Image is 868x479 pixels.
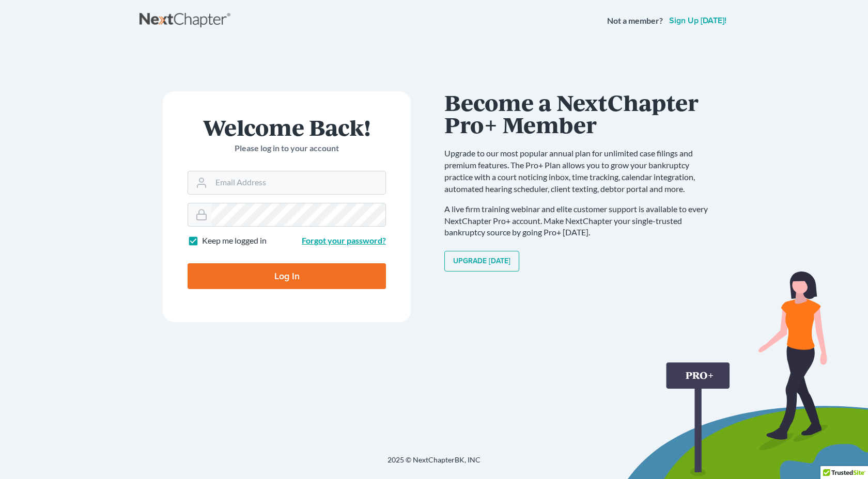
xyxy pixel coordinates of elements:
[302,235,386,245] a: Forgot your password?
[188,116,386,138] h1: Welcome Back!
[444,203,718,239] p: A live firm training webinar and elite customer support is available to every NextChapter Pro+ ac...
[188,142,386,154] p: Please log in to your account
[607,15,663,27] strong: Not a member?
[444,91,718,135] h1: Become a NextChapter Pro+ Member
[667,17,729,25] a: Sign up [DATE]!
[444,251,519,272] a: Upgrade [DATE]
[444,148,718,195] p: Upgrade to our most popular annual plan for unlimited case filings and premium features. The Pro+...
[188,263,386,289] input: Log In
[211,171,385,194] input: Email Address
[202,235,267,247] label: Keep me logged in
[139,455,729,473] div: 2025 © NextChapterBK, INC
